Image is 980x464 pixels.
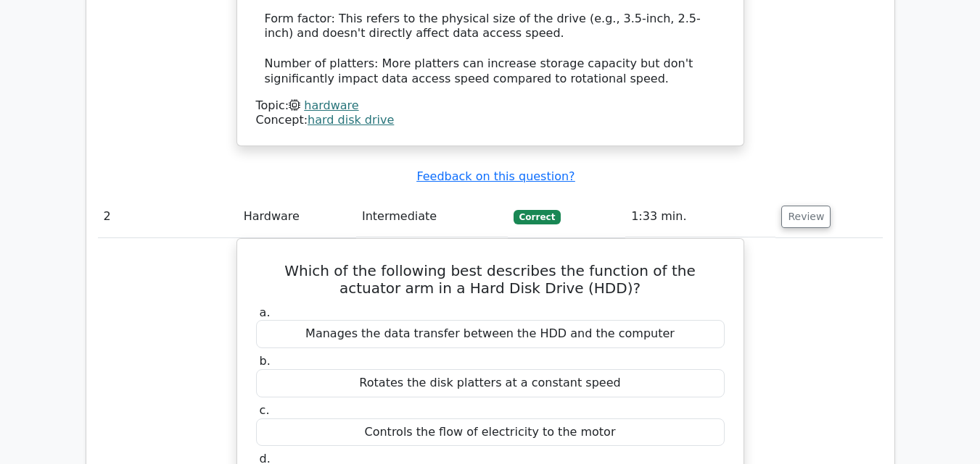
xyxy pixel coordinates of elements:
[260,403,270,417] span: c.
[238,196,356,237] td: Hardware
[98,196,238,237] td: 2
[256,418,725,447] div: Controls the flow of electricity to the motor
[260,354,271,368] span: b.
[255,262,726,297] h5: Which of the following best describes the function of the actuator arm in a Hard Disk Drive (HDD)?
[304,98,358,112] a: hardware
[625,196,775,237] td: 1:33 min.
[256,369,725,397] div: Rotates the disk platters at a constant speed
[514,210,561,224] span: Correct
[256,113,725,128] div: Concept:
[308,113,394,127] a: hard disk drive
[256,98,725,114] div: Topic:
[416,169,575,183] a: Feedback on this question?
[781,206,831,228] button: Review
[256,320,725,348] div: Manages the data transfer between the HDD and the computer
[356,196,508,237] td: Intermediate
[260,305,271,319] span: a.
